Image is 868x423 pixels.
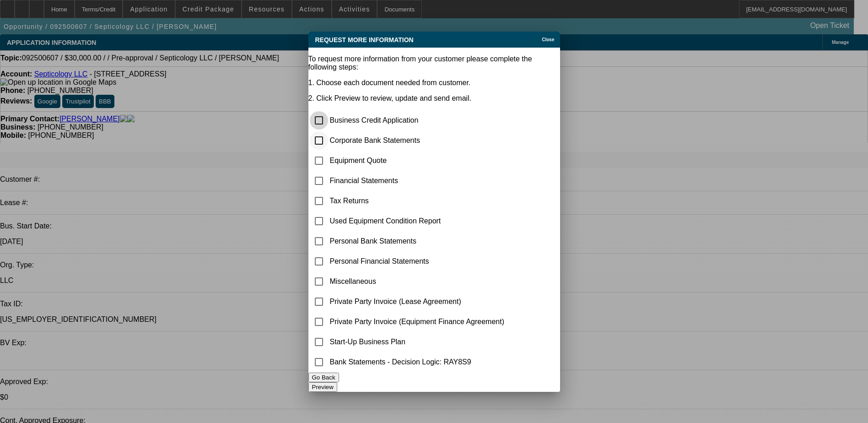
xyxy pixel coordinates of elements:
[329,272,505,291] td: Miscellaneous
[329,191,505,211] td: Tax Returns
[308,382,337,392] button: Preview
[329,232,505,251] td: Personal Bank Statements
[329,131,505,150] td: Corporate Bank Statements
[329,312,505,331] td: Private Party Invoice (Equipment Finance Agreement)
[329,171,505,190] td: Financial Statements
[308,373,339,382] button: Go Back
[329,332,505,352] td: Start-Up Business Plan
[308,55,560,71] p: To request more information from your customer please complete the following steps:
[329,352,505,372] td: Bank Statements - Decision Logic: RAY8S9
[329,211,505,231] td: Used Equipment Condition Report
[329,252,505,271] td: Personal Financial Statements
[308,79,560,87] p: 1. Choose each document needed from customer.
[329,151,505,170] td: Equipment Quote
[329,292,505,311] td: Private Party Invoice (Lease Agreement)
[542,37,554,42] span: Close
[329,111,505,130] td: Business Credit Application
[308,94,560,103] p: 2. Click Preview to review, update and send email.
[315,36,414,43] span: Request More Information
